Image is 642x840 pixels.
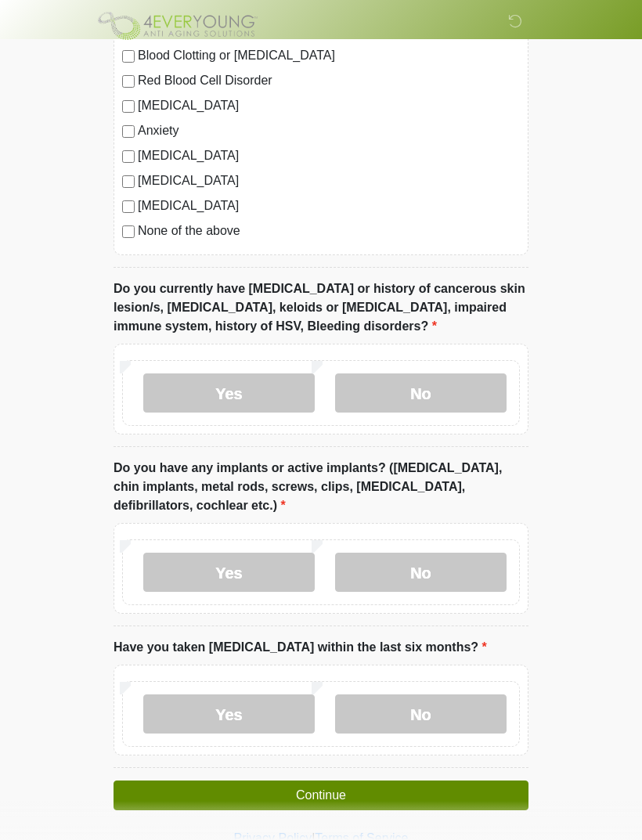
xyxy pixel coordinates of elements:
label: Do you have any implants or active implants? ([MEDICAL_DATA], chin implants, metal rods, screws, ... [114,459,528,515]
input: None of the above [122,225,135,238]
label: Blood Clotting or [MEDICAL_DATA] [138,46,520,65]
input: [MEDICAL_DATA] [122,200,135,213]
label: No [335,553,507,592]
label: Red Blood Cell Disorder [138,71,520,90]
label: [MEDICAL_DATA] [138,146,520,165]
input: Anxiety [122,125,135,138]
label: [MEDICAL_DATA] [138,96,520,115]
label: Have you taken [MEDICAL_DATA] within the last six months? [114,638,487,657]
label: No [335,373,507,413]
input: [MEDICAL_DATA] [122,150,135,163]
label: Anxiety [138,121,520,140]
label: [MEDICAL_DATA] [138,171,520,190]
input: [MEDICAL_DATA] [122,100,135,113]
label: [MEDICAL_DATA] [138,196,520,215]
img: 4Ever Young Frankfort Logo [98,12,258,40]
label: Yes [143,694,315,734]
input: Blood Clotting or [MEDICAL_DATA] [122,50,135,63]
label: Yes [143,373,315,413]
label: Yes [143,553,315,592]
label: No [335,694,507,734]
label: None of the above [138,222,520,240]
label: Do you currently have [MEDICAL_DATA] or history of cancerous skin lesion/s, [MEDICAL_DATA], keloi... [114,279,528,336]
input: Red Blood Cell Disorder [122,75,135,88]
input: [MEDICAL_DATA] [122,175,135,188]
button: Continue [114,781,528,810]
